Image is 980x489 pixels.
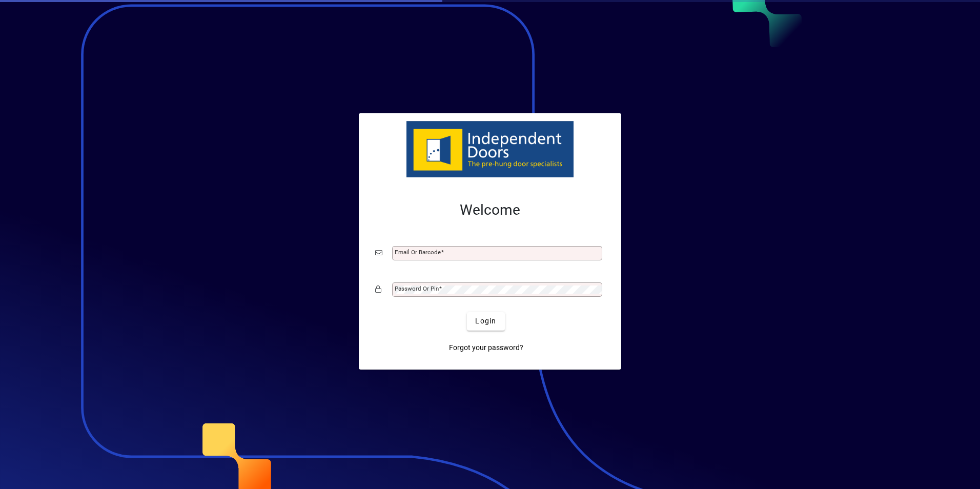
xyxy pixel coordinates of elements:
a: Forgot your password? [445,339,527,357]
mat-label: Password or Pin [395,285,439,292]
mat-label: Email or Barcode [395,249,441,256]
span: Login [475,316,496,327]
h2: Welcome [375,201,605,219]
span: Forgot your password? [449,342,523,353]
button: Login [467,312,504,331]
